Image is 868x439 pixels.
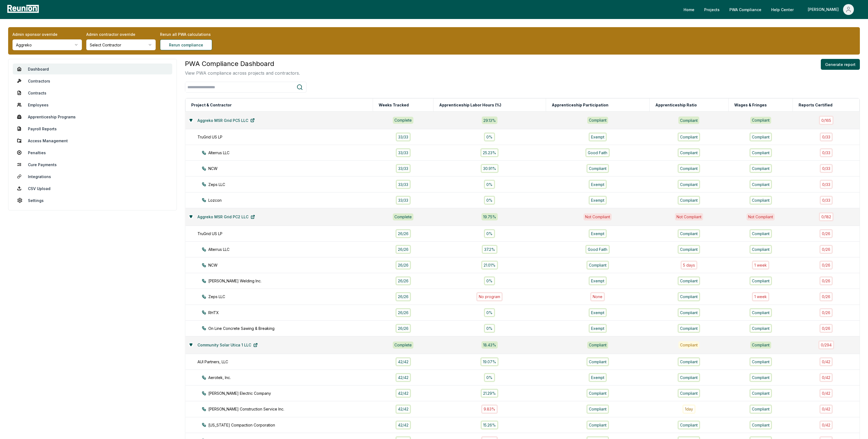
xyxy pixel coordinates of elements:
div: Compliant [749,357,772,366]
a: Apprenticeship Programs [13,111,172,122]
div: 5 days [681,261,697,270]
div: 0 / 33 [820,164,833,173]
div: 0 / 165 [819,116,834,125]
div: 0 / 33 [820,180,833,189]
div: 1 day [682,405,695,413]
div: Compliant [678,308,700,317]
div: 0 / 42 [819,389,833,398]
div: [PERSON_NAME] Electric Company [202,390,383,396]
div: 26 / 26 [395,324,411,333]
div: Compliant [749,148,772,157]
div: 0 / 182 [819,212,834,221]
div: Compliant [678,116,699,124]
a: Cure Payments [13,159,172,170]
div: Exempt [589,229,607,238]
div: RHTX [202,310,383,315]
a: Home [679,4,699,15]
div: 29.13 % [482,116,497,124]
div: 19.75 % [481,213,498,220]
div: 1 week [752,261,769,270]
div: 0% [484,180,495,189]
div: 26 / 26 [395,276,411,285]
button: Rerun compliance [160,39,212,50]
div: Exempt [589,324,607,333]
div: Compliant [678,292,700,301]
div: 33 / 33 [396,132,411,141]
div: 0 / 33 [820,132,833,141]
h3: PWA Compliance Dashboard [185,59,300,69]
div: Compliant [586,164,609,173]
div: Compliant [749,389,772,398]
div: Compliant [749,132,772,141]
div: 0 / 26 [819,229,833,238]
div: 0 / 26 [819,261,833,270]
div: 42 / 42 [395,421,411,429]
div: Compliant [749,373,772,382]
div: Compliant [678,148,700,157]
div: 42 / 42 [395,357,411,366]
div: 0 / 42 [819,373,833,382]
div: Compliant [586,261,609,270]
button: Wages & Fringes [733,100,768,110]
a: Payroll Reports [13,123,172,134]
div: 0 / 26 [819,308,833,317]
a: Aggreko MSR Grid PC2 LLC [193,211,259,222]
a: Settings [13,195,172,206]
a: PWA Compliance [725,4,766,15]
div: 15.26% [481,421,498,429]
div: 0 / 33 [820,196,833,205]
a: Aggreko MSR Grid PC5 LLC [193,115,259,126]
div: 25.23% [480,148,499,157]
button: Project & Contractor [190,100,233,110]
div: NCW [202,166,383,171]
div: 33 / 33 [396,196,411,205]
div: 33 / 33 [396,180,411,189]
div: Compliant [749,164,772,173]
div: Compliant [749,245,772,254]
label: Admin sponsor override [12,31,82,37]
div: Zeps LLC [202,182,383,187]
div: Compliant [586,405,609,413]
div: Complete [393,213,413,220]
div: 33 / 33 [396,164,411,173]
div: 0 / 26 [819,245,833,254]
div: No program [476,292,503,301]
div: Compliant [678,373,700,382]
div: [PERSON_NAME] Welding Inc. [202,278,383,284]
div: 0% [484,324,495,333]
div: Alterrus LLC [202,150,383,156]
div: 0 / 33 [820,148,833,157]
div: Alterrus LLC [202,247,383,252]
div: Compliant [678,180,700,189]
div: Compliant [678,276,700,285]
div: 19.07% [480,357,499,366]
div: On Line Concrete Sawing & Breaking [202,326,383,331]
div: 26 / 26 [395,229,411,238]
div: Compliant [750,342,771,349]
div: TruGrid US LP [197,134,378,140]
div: Compliant [678,196,700,205]
div: Compliant [749,196,772,205]
div: 0% [484,229,495,238]
div: 21.29% [481,389,498,398]
div: 26 / 26 [395,308,411,317]
div: Compliant [678,341,699,349]
a: Projects [700,4,724,15]
div: Compliant [678,324,700,333]
div: 0% [484,308,495,317]
a: Dashboard [13,64,172,74]
div: Compliant [586,389,609,398]
div: Compliant [749,324,772,333]
label: Rerun all PWA calculations [160,31,229,37]
div: Exempt [589,308,607,317]
div: 37.2% [482,245,497,254]
nav: Main [679,4,863,15]
a: Contractors [13,75,172,86]
div: Complete [393,117,413,124]
div: 0 / 294 [818,340,834,349]
div: Exempt [589,180,607,189]
button: Apprenticeship Ratio [654,100,698,110]
button: Reports Certified [797,100,834,110]
div: Compliant [586,421,609,429]
div: 26 / 26 [395,292,411,301]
